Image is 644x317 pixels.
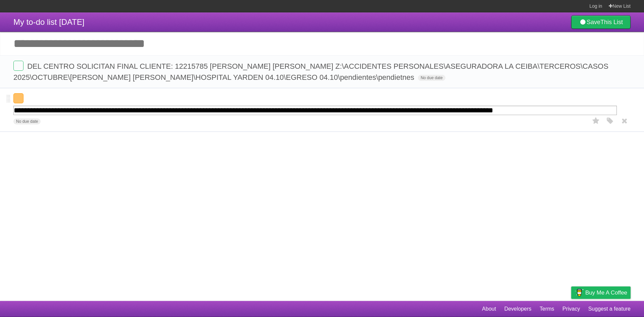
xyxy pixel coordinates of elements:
a: Terms [540,303,554,315]
span: DEL CENTRO SOLICITAN FINAL CLIENTE: 12215785 [PERSON_NAME] [PERSON_NAME] Z:\ACCIDENTES PERSONALES... [13,62,608,82]
a: SaveThis List [571,15,631,29]
a: About [482,303,496,315]
label: Done [13,61,23,71]
img: Buy me a coffee [575,287,584,298]
span: Buy me a coffee [585,287,627,299]
b: This List [600,19,623,25]
a: Developers [504,303,531,315]
a: Buy me a coffee [571,286,631,299]
label: Done [13,93,23,103]
span: No due date [13,118,41,124]
span: My to-do list [DATE] [13,17,85,27]
a: Privacy [562,303,580,315]
span: No due date [418,75,445,81]
a: Suggest a feature [588,303,631,315]
label: Star task [590,115,602,126]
